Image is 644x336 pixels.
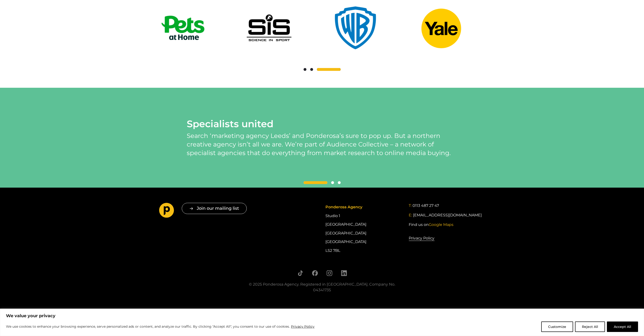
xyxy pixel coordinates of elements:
[312,270,318,276] a: Follow us on Facebook
[6,313,638,319] p: We value your privacy
[418,4,465,52] img: yale-logo-0-e1738769410951
[409,203,412,208] span: T:
[182,203,247,214] button: Join our mailing list
[332,4,379,52] img: wb-warner-bros-logo-png_seeklogo-323561
[429,222,453,227] span: Google Maps
[409,213,412,217] span: E:
[325,205,362,209] span: Ponderosa Agency
[242,282,402,293] div: © 2025 Ponderosa Agency. Registered in [GEOGRAPHIC_DATA]. Company No. 04341735
[187,131,457,157] p: Search ‘marketing agency Leeds’ and Ponderosa’s sure to pop up. But a northern creative agency is...
[607,321,638,332] button: Accept All
[159,203,174,219] a: Go to homepage
[326,270,332,276] a: Follow us on Instagram
[297,270,303,276] a: Follow us on TikTok
[413,203,439,209] a: 0113 487 27 47
[341,270,347,276] a: Follow us on LinkedIn
[541,321,573,332] button: Customize
[159,4,207,52] img: pets-at-home-logo-png_seeklogo-480458
[291,324,315,329] a: Privacy Policy
[245,4,293,52] img: sis-science-in-sport-limited-logo-vector-300x219-1
[325,203,402,255] div: Studio 1 [GEOGRAPHIC_DATA] [GEOGRAPHIC_DATA] [GEOGRAPHIC_DATA] LS2 7BL
[575,321,605,332] button: Reject All
[187,118,457,130] div: Specialists united
[6,324,315,329] p: We use cookies to enhance your browsing experience, serve personalized ads or content, and analyz...
[409,235,434,241] a: Privacy Policy
[409,222,453,228] a: Find us onGoogle Maps
[413,212,482,218] a: [EMAIL_ADDRESS][DOMAIN_NAME]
